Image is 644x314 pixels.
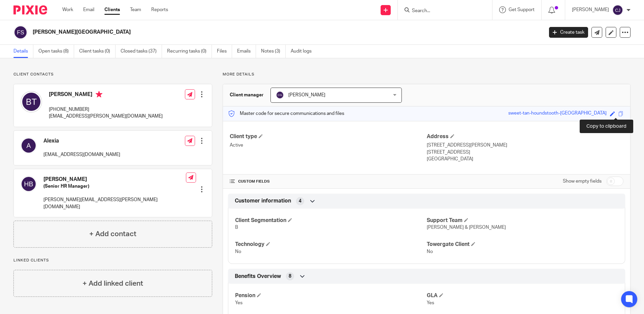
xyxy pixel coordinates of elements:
span: 8 [289,273,291,280]
a: Work [62,6,73,13]
a: Files [217,45,232,58]
p: Linked clients [13,258,212,263]
a: Reports [151,6,168,13]
p: Master code for secure communications and files [228,110,344,117]
label: Show empty fields [563,178,602,185]
img: svg%3E [21,137,37,154]
p: [EMAIL_ADDRESS][DOMAIN_NAME] [43,151,120,158]
h4: Client Segmentation [235,217,426,224]
p: [PERSON_NAME] [572,6,609,13]
input: Search [411,8,472,14]
span: [PERSON_NAME] & [PERSON_NAME] [427,225,506,230]
h4: Client type [230,133,426,140]
h4: Support Team [427,217,618,224]
span: Get Support [509,7,535,12]
a: Create task [549,27,588,38]
div: sweet-tan-houndstooth-[GEOGRAPHIC_DATA] [508,110,607,118]
p: Client contacts [13,72,212,77]
i: Primary [96,91,102,98]
a: Closed tasks (37) [121,45,162,58]
span: Customer information [235,197,291,205]
p: [PHONE_NUMBER] [49,106,163,113]
p: [STREET_ADDRESS] [427,149,623,156]
a: Notes (3) [261,45,286,58]
img: Pixie [13,5,47,14]
h5: (Senior HR Manager) [43,183,186,190]
h4: Address [427,133,623,140]
h4: Pension [235,292,426,299]
span: [PERSON_NAME] [288,93,325,97]
a: Clients [104,6,120,13]
img: svg%3E [21,91,42,113]
h4: GLA [427,292,618,299]
span: 4 [299,198,301,205]
p: [EMAIL_ADDRESS][PERSON_NAME][DOMAIN_NAME] [49,113,163,120]
p: [PERSON_NAME][EMAIL_ADDRESS][PERSON_NAME][DOMAIN_NAME] [43,196,186,210]
h4: [PERSON_NAME] [49,91,163,99]
a: Details [13,45,33,58]
img: svg%3E [13,25,28,39]
a: Emails [237,45,256,58]
h4: Alexia [43,137,120,145]
span: No [427,249,433,254]
a: Open tasks (8) [38,45,74,58]
p: [STREET_ADDRESS][PERSON_NAME] [427,142,623,149]
h2: [PERSON_NAME][GEOGRAPHIC_DATA] [33,29,438,36]
a: Team [130,6,141,13]
h4: + Add contact [89,229,136,239]
h4: Towergate Client [427,241,618,248]
h4: CUSTOM FIELDS [230,179,426,184]
p: Active [230,142,426,149]
h4: Technology [235,241,426,248]
span: Benefits Overview [235,273,281,280]
a: Audit logs [291,45,317,58]
span: Yes [427,301,434,305]
span: Yes [235,301,243,305]
img: svg%3E [612,5,623,15]
img: svg%3E [21,176,37,192]
img: svg%3E [276,91,284,99]
h3: Client manager [230,92,264,98]
span: No [235,249,241,254]
h4: + Add linked client [83,278,143,289]
a: Recurring tasks (0) [167,45,212,58]
a: Email [83,6,94,13]
p: [GEOGRAPHIC_DATA] [427,156,623,162]
p: More details [223,72,631,77]
h4: [PERSON_NAME] [43,176,186,183]
span: B [235,225,238,230]
a: Client tasks (0) [79,45,116,58]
